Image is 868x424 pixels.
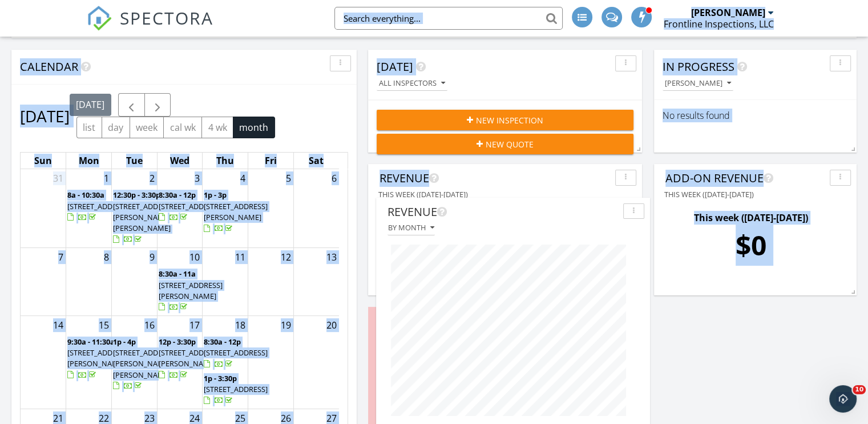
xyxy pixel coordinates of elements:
a: SPECTORA [87,15,213,39]
a: Wednesday [168,153,192,169]
td: Go to September 18, 2025 [203,316,248,409]
a: 8a - 10:30a [STREET_ADDRESS] [67,190,131,222]
span: 10 [853,385,866,394]
span: 1p - 3p [204,190,227,200]
span: [STREET_ADDRESS] [204,384,268,394]
span: In Progress [663,59,734,74]
button: 4 wk [201,117,233,139]
td: Go to September 7, 2025 [21,248,66,316]
span: New Inspection [476,114,543,126]
span: 1p - 4p [113,337,136,347]
a: Go to September 15, 2025 [96,316,111,334]
a: Go to September 17, 2025 [187,316,202,334]
a: Tuesday [124,153,145,169]
a: Go to September 8, 2025 [102,248,111,266]
a: Go to September 14, 2025 [51,316,66,334]
div: Revenue [387,203,619,221]
a: Go to September 16, 2025 [142,316,157,334]
button: New Quote [377,134,633,154]
a: Go to September 20, 2025 [324,316,339,334]
div: By month [388,224,434,232]
div: Add-On Revenue [665,170,825,187]
a: 12:30p - 3:30p [STREET_ADDRESS][PERSON_NAME][PERSON_NAME] [113,190,177,244]
div: All Inspectors [379,79,445,87]
a: Go to September 1, 2025 [102,169,111,187]
span: 8:30a - 11a [159,269,196,279]
a: Go to September 11, 2025 [233,248,248,266]
a: Go to September 3, 2025 [192,169,202,187]
a: Go to September 10, 2025 [187,248,202,266]
a: 1p - 4p [STREET_ADDRESS][PERSON_NAME][PERSON_NAME] [113,335,156,393]
a: Go to September 9, 2025 [147,248,157,266]
td: Go to September 14, 2025 [21,316,66,409]
td: Go to September 2, 2025 [111,169,157,247]
a: Sunday [32,153,54,169]
a: 8:30a - 12p [STREET_ADDRESS] [204,337,268,369]
a: 8:30a - 12p [STREET_ADDRESS] [159,189,201,225]
button: New Inspection [377,110,633,130]
span: New Quote [486,138,534,150]
button: cal wk [163,117,202,139]
button: month [233,117,275,139]
td: Go to September 17, 2025 [157,316,203,409]
td: Go to September 15, 2025 [66,316,112,409]
td: Go to September 20, 2025 [293,316,339,409]
div: [PERSON_NAME] [691,7,765,18]
a: Go to September 13, 2025 [324,248,339,266]
iframe: Intercom live chat [829,385,857,413]
div: Revenue [380,170,611,187]
span: 12p - 3:30p [159,337,196,347]
span: [STREET_ADDRESS] [159,201,223,211]
a: Go to September 18, 2025 [233,316,248,334]
a: 1p - 3p [STREET_ADDRESS][PERSON_NAME] [204,189,247,235]
a: Go to September 6, 2025 [329,169,339,187]
span: 12:30p - 3:30p [113,190,160,200]
button: list [76,117,102,139]
a: Thursday [214,153,236,169]
a: Go to August 31, 2025 [51,169,66,187]
td: Go to September 3, 2025 [157,169,203,247]
span: [STREET_ADDRESS][PERSON_NAME] [67,347,131,369]
a: 8:30a - 11a [STREET_ADDRESS][PERSON_NAME] [159,269,223,312]
button: All Inspectors [377,76,447,91]
div: Frontline Inspections, LLC [664,18,774,30]
a: 8:30a - 12p [STREET_ADDRESS] [204,335,247,371]
td: Go to September 16, 2025 [111,316,157,409]
span: [DATE] [377,59,413,74]
td: Go to September 9, 2025 [111,248,157,316]
a: 1p - 4p [STREET_ADDRESS][PERSON_NAME][PERSON_NAME] [113,337,177,391]
td: Go to September 8, 2025 [66,248,112,316]
a: 9:30a - 11:30a [STREET_ADDRESS][PERSON_NAME] [67,335,110,382]
a: Go to September 12, 2025 [278,248,293,266]
a: 9:30a - 11:30a [STREET_ADDRESS][PERSON_NAME] [67,337,131,380]
input: Search everything... [334,7,563,30]
td: Go to September 10, 2025 [157,248,203,316]
a: Go to September 19, 2025 [278,316,293,334]
a: 12p - 3:30p [STREET_ADDRESS][PERSON_NAME] [159,337,223,380]
a: Saturday [306,153,326,169]
button: By month [387,221,435,236]
span: 8a - 10:30a [67,190,104,200]
td: Go to September 13, 2025 [293,248,339,316]
div: This week ([DATE]-[DATE]) [669,211,833,225]
button: day [102,117,130,139]
a: 8:30a - 12p [STREET_ADDRESS] [159,190,223,222]
h2: [DATE] [20,105,70,127]
td: Go to September 4, 2025 [203,169,248,247]
a: 12:30p - 3:30p [STREET_ADDRESS][PERSON_NAME][PERSON_NAME] [113,189,156,246]
a: 12p - 3:30p [STREET_ADDRESS][PERSON_NAME] [159,335,201,382]
td: Go to September 12, 2025 [248,248,294,316]
button: [PERSON_NAME] [663,76,733,91]
span: [STREET_ADDRESS][PERSON_NAME][PERSON_NAME] [113,347,177,379]
span: 8:30a - 12p [204,337,241,347]
a: 1p - 3:30p [STREET_ADDRESS] [204,373,268,405]
button: week [130,117,164,139]
td: 0.0 [669,225,833,273]
span: 9:30a - 11:30a [67,337,115,347]
span: [STREET_ADDRESS][PERSON_NAME] [204,201,268,222]
span: [STREET_ADDRESS] [67,201,131,211]
a: Go to September 4, 2025 [238,169,248,187]
a: 1p - 3p [STREET_ADDRESS][PERSON_NAME] [204,190,268,233]
div: [PERSON_NAME] [665,79,731,87]
a: 1p - 3:30p [STREET_ADDRESS] [204,372,247,408]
